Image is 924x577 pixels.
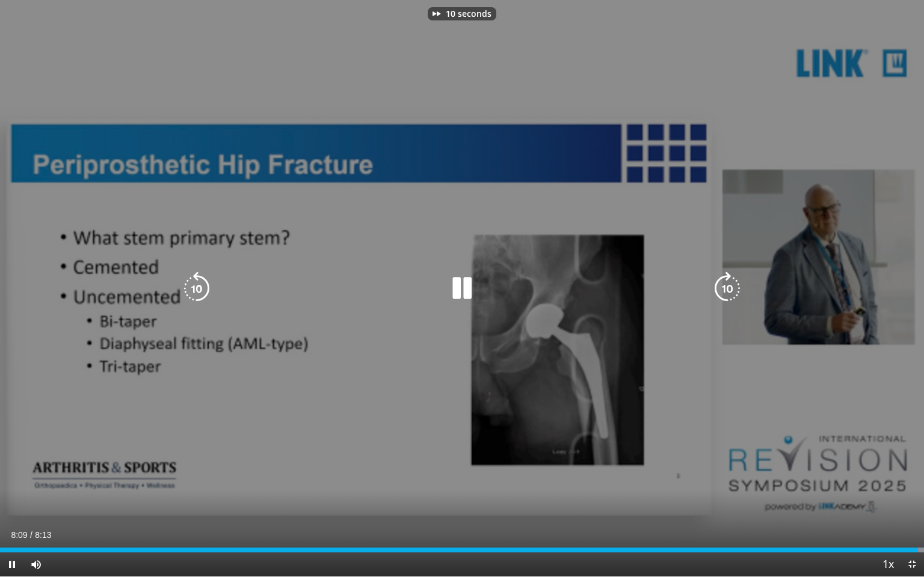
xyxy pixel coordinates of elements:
span: 8:13 [35,530,51,540]
button: Playback Rate [876,552,900,576]
button: Mute [24,552,48,576]
span: / [30,530,32,540]
button: Exit Fullscreen [900,552,924,576]
span: 8:09 [11,530,27,540]
p: 10 seconds [446,10,491,18]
